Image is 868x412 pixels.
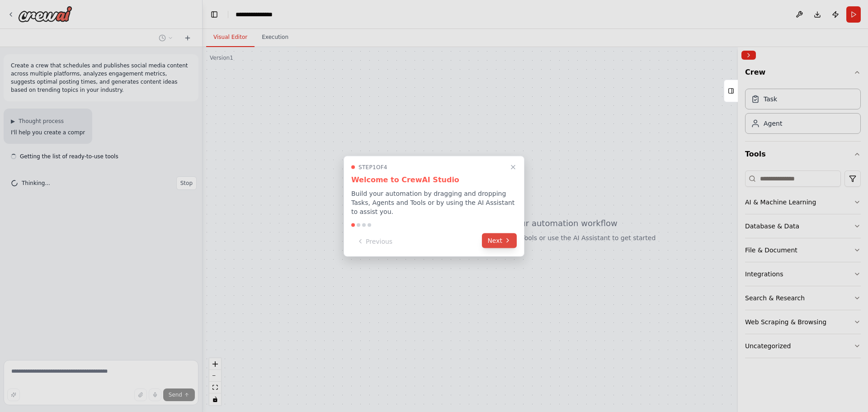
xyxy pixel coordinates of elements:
[208,8,221,21] button: Hide left sidebar
[351,174,517,185] h3: Welcome to CrewAI Studio
[508,161,519,172] button: Close walkthrough
[359,163,387,170] span: Step 1 of 4
[482,233,517,248] button: Next
[351,189,517,216] p: Build your automation by dragging and dropping Tasks, Agents and Tools or by using the AI Assista...
[351,234,398,249] button: Previous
